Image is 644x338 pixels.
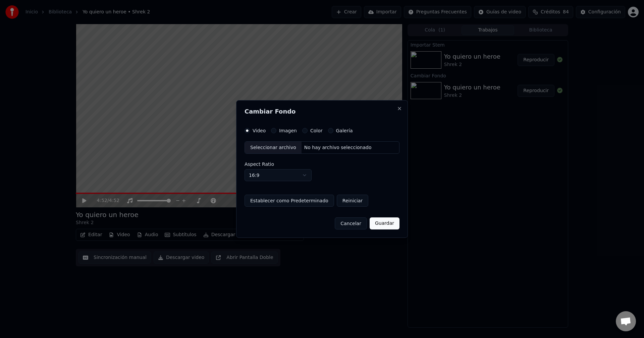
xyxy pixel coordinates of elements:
[336,128,353,133] label: Galería
[245,109,399,115] h2: Cambiar Fondo
[370,217,399,229] button: Guardar
[245,162,399,166] label: Aspect Ratio
[310,128,323,133] label: Color
[335,217,367,229] button: Cancelar
[245,195,334,207] button: Establecer como Predeterminado
[253,128,266,133] label: Video
[245,142,302,154] div: Seleccionar archivo
[337,195,368,207] button: Reiniciar
[279,128,297,133] label: Imagen
[302,144,374,151] div: No hay archivo seleccionado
